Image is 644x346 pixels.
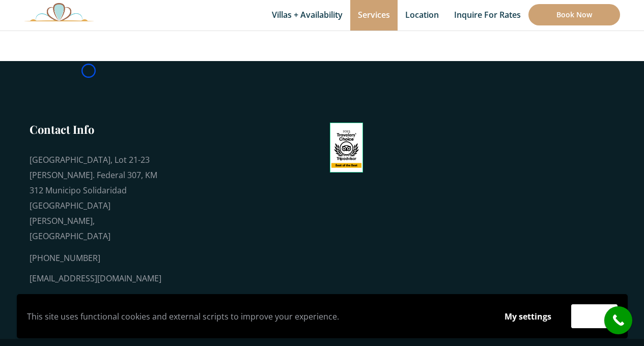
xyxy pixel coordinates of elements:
[604,306,632,334] a: call
[528,4,620,25] a: Book Now
[330,123,363,172] img: Tripadvisor
[30,271,162,286] div: [EMAIL_ADDRESS][DOMAIN_NAME]
[24,3,94,21] img: Awesome Logo
[607,309,630,332] i: call
[27,309,485,324] p: This site uses functional cookies and external scripts to improve your experience.
[571,304,618,328] button: Accept
[30,122,162,137] h3: Contact Info
[30,250,162,266] div: [PHONE_NUMBER]
[495,305,561,328] button: My settings
[30,152,162,244] div: [GEOGRAPHIC_DATA], Lot 21-23 [PERSON_NAME]. Federal 307, KM 312 Municipo Solidaridad [GEOGRAPHIC_...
